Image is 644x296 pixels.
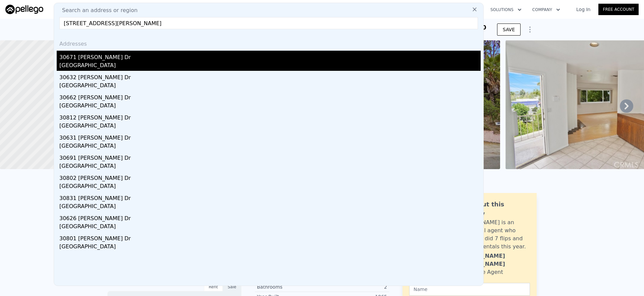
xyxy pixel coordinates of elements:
div: Rent [204,283,223,291]
div: [PERSON_NAME] is an active local agent who personally did 7 flips and bought 3 rentals this year. [455,218,530,251]
input: Name [409,283,530,296]
div: 2 [322,284,387,290]
button: SAVE [497,23,521,36]
img: Pellego [5,5,43,14]
div: 30631 [PERSON_NAME] Dr [59,131,481,142]
input: Enter an address, city, region, neighborhood or zip code [59,17,478,29]
div: Sale [223,283,241,291]
button: Company [527,4,566,16]
button: Show Options [523,23,537,36]
div: 30801 [PERSON_NAME] Dr [59,232,481,243]
div: 30662 [PERSON_NAME] Dr [59,91,481,102]
div: 30632 [PERSON_NAME] Dr [59,71,481,82]
div: Addresses [57,35,481,51]
div: [GEOGRAPHIC_DATA] [59,162,481,171]
div: Ask about this property [455,200,530,218]
div: 30671 [PERSON_NAME] Dr [59,51,481,61]
div: 30831 [PERSON_NAME] Dr [59,192,481,202]
div: [GEOGRAPHIC_DATA] [59,182,481,192]
div: [GEOGRAPHIC_DATA] [59,82,481,91]
div: [GEOGRAPHIC_DATA] [59,102,481,111]
span: Search an address or region [57,6,138,14]
div: Bathrooms [257,284,322,290]
div: [GEOGRAPHIC_DATA] [59,122,481,131]
div: [GEOGRAPHIC_DATA] [59,202,481,212]
div: [GEOGRAPHIC_DATA] [59,223,481,232]
a: Free Account [598,4,639,15]
div: 30802 [PERSON_NAME] Dr [59,171,481,182]
button: Solutions [485,4,527,16]
div: 30691 [PERSON_NAME] Dr [59,151,481,162]
div: 30812 [PERSON_NAME] Dr [59,111,481,122]
div: [GEOGRAPHIC_DATA] [59,61,481,71]
div: [GEOGRAPHIC_DATA] [59,142,481,151]
div: 30626 [PERSON_NAME] Dr [59,212,481,223]
div: [PERSON_NAME] [PERSON_NAME] [455,252,530,268]
a: Log In [568,6,598,13]
div: [GEOGRAPHIC_DATA] [59,243,481,252]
